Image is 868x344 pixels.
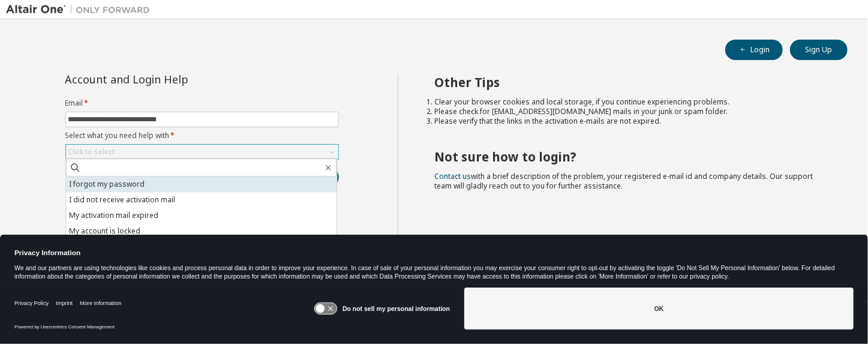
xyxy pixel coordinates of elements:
[434,107,826,116] li: Please check for [EMAIL_ADDRESS][DOMAIN_NAME] mails in your junk or spam folder.
[66,145,338,159] div: Click to select
[66,177,337,192] li: I forgot my password
[434,74,826,90] h2: Other Tips
[790,40,848,60] button: Sign Up
[6,4,156,16] img: Altair One
[434,171,813,191] span: with a brief description of the problem, your registered e-mail id and company details. Our suppo...
[68,147,115,157] div: Click to select
[65,74,284,84] div: Account and Login Help
[434,149,826,164] h2: Not sure how to login?
[65,131,339,140] label: Select what you need help with
[434,171,471,181] a: Contact us
[434,97,826,107] li: Clear your browser cookies and local storage, if you continue experiencing problems.
[65,98,339,108] label: Email
[725,40,783,60] button: Login
[434,116,826,126] li: Please verify that the links in the activation e-mails are not expired.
